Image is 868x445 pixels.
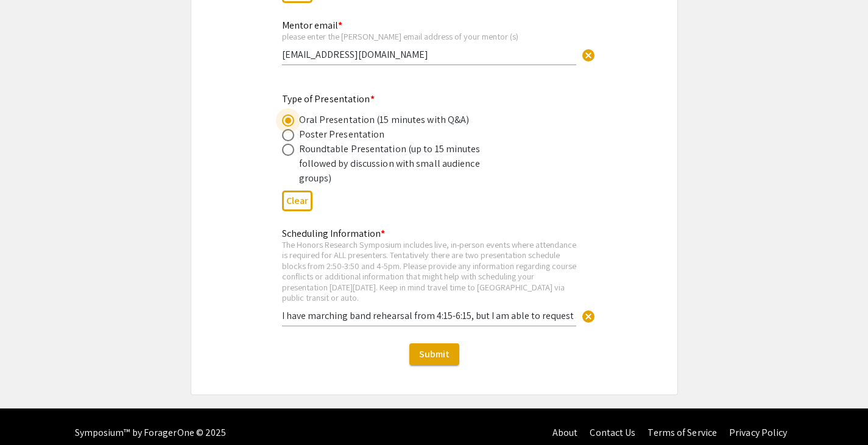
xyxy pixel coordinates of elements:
[282,19,342,32] mat-label: Mentor email
[576,42,601,66] button: Clear
[282,31,576,42] div: please enter the [PERSON_NAME] email address of your mentor (s)
[282,239,576,304] div: The Honors Research Symposium includes live, in-person events where attendance is required for AL...
[282,93,375,105] mat-label: Type of Presentation
[647,426,717,439] a: Terms of Service
[581,309,596,324] span: cancel
[282,48,576,61] input: Type Here
[581,48,596,63] span: cancel
[299,113,470,127] div: Oral Presentation (15 minutes with Q&A)
[419,348,450,360] span: Submit
[729,426,787,439] a: Privacy Policy
[282,227,385,240] mat-label: Scheduling Information
[299,142,512,186] div: Roundtable Presentation (up to 15 minutes followed by discussion with small audience groups)
[282,309,576,322] input: Type Here
[552,426,578,439] a: About
[409,343,459,365] button: Submit
[576,303,601,328] button: Clear
[282,191,312,211] button: Clear
[590,426,635,439] a: Contact Us
[299,127,385,142] div: Poster Presentation
[9,390,52,436] iframe: Chat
